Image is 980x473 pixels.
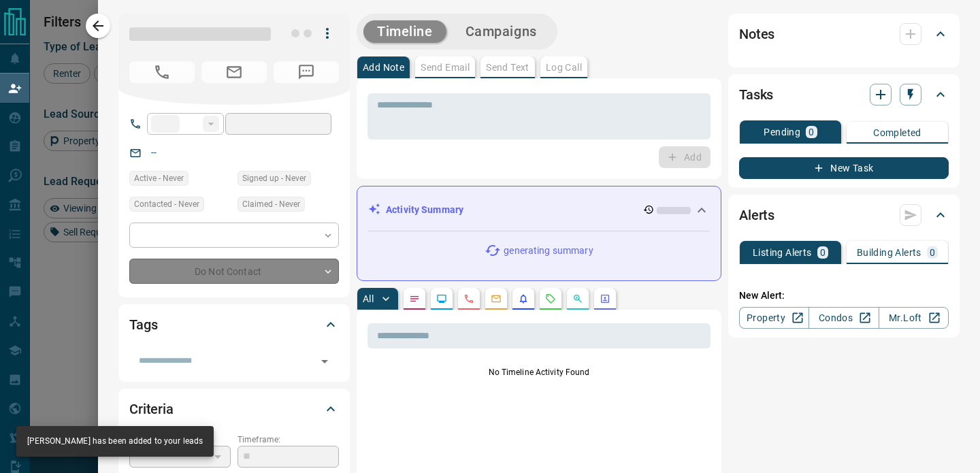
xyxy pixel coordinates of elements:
p: Activity Summary [386,203,463,217]
div: [PERSON_NAME] has been added to your leads [27,430,203,453]
svg: Calls [463,293,474,304]
svg: Requests [545,293,556,304]
button: Campaigns [452,20,551,43]
h2: Alerts [739,204,774,226]
button: Timeline [363,20,446,43]
span: Contacted - Never [134,197,199,211]
p: Add Note [363,63,404,72]
p: Completed [873,128,921,137]
a: Mr.Loft [879,307,949,329]
p: New Alert: [739,289,949,303]
svg: Listing Alerts [518,293,529,304]
svg: Emails [491,293,502,304]
span: Active - Never [134,172,184,185]
p: 0 [808,127,814,137]
p: 0 [930,248,935,257]
p: generating summary [504,244,593,258]
a: -- [151,147,157,158]
svg: Opportunities [572,293,583,304]
div: Alerts [739,199,949,231]
span: Claimed - Never [242,197,300,211]
p: Building Alerts [857,248,921,257]
button: New Task [739,157,949,179]
p: All [363,294,374,304]
div: Tags [129,308,339,341]
span: No Number [274,61,339,83]
h2: Notes [739,23,774,45]
p: Listing Alerts [753,248,812,257]
svg: Notes [409,293,420,304]
div: Do Not Contact [129,259,339,284]
p: 0 [820,248,826,257]
p: No Timeline Activity Found [367,366,710,378]
svg: Agent Actions [600,293,610,304]
svg: Lead Browsing Activity [436,293,447,304]
p: Pending [764,127,800,137]
div: Activity Summary [368,197,710,223]
h2: Tags [129,314,157,336]
div: Criteria [129,393,339,425]
span: Signed up - Never [242,172,306,185]
span: No Number [129,61,195,83]
div: Notes [739,18,949,50]
a: Property [739,307,809,329]
span: No Email [201,61,267,83]
h2: Tasks [739,84,773,105]
h2: Criteria [129,398,174,420]
div: Tasks [739,78,949,111]
button: Open [315,352,334,371]
a: Condos [808,307,879,329]
p: Timeframe: [238,434,339,446]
